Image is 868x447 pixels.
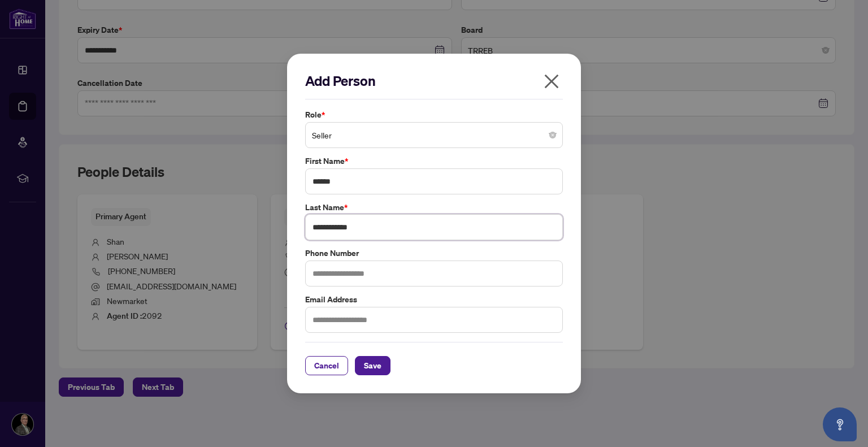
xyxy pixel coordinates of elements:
button: Save [355,356,390,375]
label: Role [305,109,563,121]
label: First Name [305,155,563,167]
button: Cancel [305,356,348,375]
label: Email Address [305,293,563,306]
span: Save [364,357,381,375]
label: Last Name [305,201,563,214]
span: close-circle [549,132,556,138]
h2: Add Person [305,72,563,90]
span: Cancel [314,357,339,375]
label: Phone Number [305,247,563,259]
span: Seller [312,124,556,146]
span: close [542,72,561,90]
button: Open asap [823,407,857,441]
